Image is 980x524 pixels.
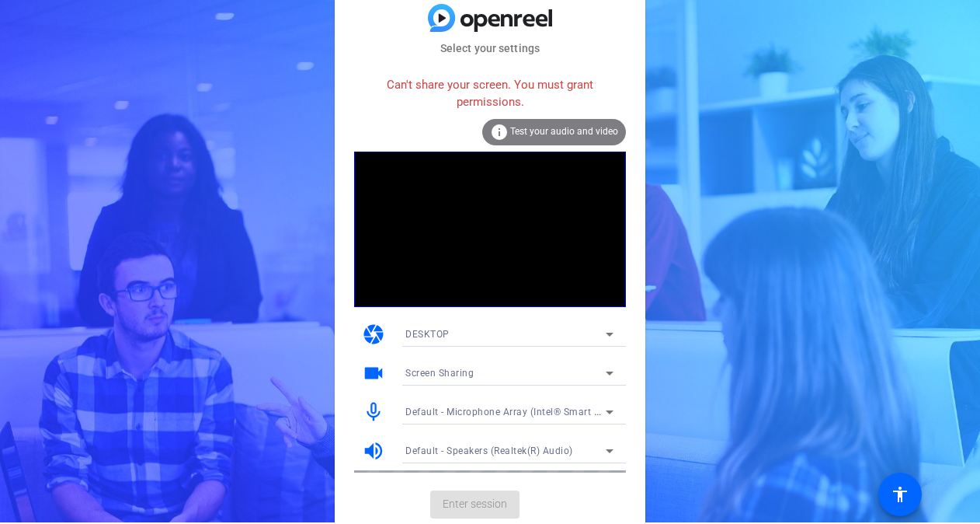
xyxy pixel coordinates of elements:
span: Test your audio and video [510,126,618,137]
img: blue-gradient.svg [428,4,552,31]
mat-card-subtitle: Select your settings [335,40,645,57]
mat-icon: videocam [362,362,385,385]
div: Can't share your screen. You must grant permissions. [354,68,626,119]
span: Screen Sharing [405,368,474,379]
mat-icon: volume_up [362,439,385,463]
mat-icon: mic_none [362,400,385,424]
mat-icon: accessibility [891,485,909,504]
span: Default - Microphone Array (Intel® Smart Sound Technology for Digital Microphones) [405,405,791,417]
mat-icon: camera [362,323,385,346]
mat-icon: info [490,123,509,141]
span: DESKTOP [405,329,450,340]
span: Default - Speakers (Realtek(R) Audio) [405,445,573,456]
